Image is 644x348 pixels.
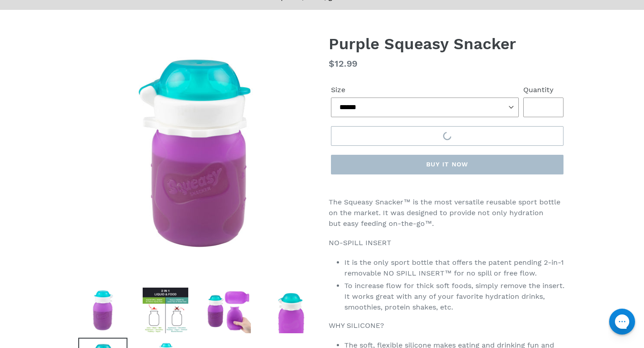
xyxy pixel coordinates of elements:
[344,280,566,313] li: To increase flow for thick soft foods, simply remove the insert. It works great with any of your ...
[141,286,190,335] img: Load image into Gallery viewer, Purple Squeasy Snacker
[331,85,519,95] label: Size
[329,320,566,331] p: WHY SILICONE?
[344,257,566,279] li: It is the only sport bottle that offers the patent pending 2-in-1 removable NO SPILL INSERT™ for ...
[523,85,563,95] label: Quantity
[266,286,315,335] img: Load image into Gallery viewer, Purple Squeasy Snacker
[331,155,563,174] button: Buy it now
[329,238,566,248] p: NO-SPILL INSERT
[329,197,566,229] p: The Squeasy Snacker™ is the most versatile reusable sport bottle on the market. It was designed t...
[78,286,127,335] img: Load image into Gallery viewer, Purple Squeasy Snacker
[203,286,253,335] img: Load image into Gallery viewer, Purple Squeasy Snacker
[329,34,566,53] h1: Purple Squeasy Snacker
[329,58,357,69] span: $12.99
[331,126,563,146] button: Add to cart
